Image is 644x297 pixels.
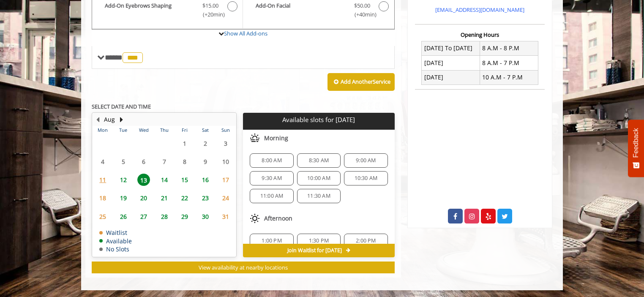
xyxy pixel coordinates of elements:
td: Waitlist [99,229,132,236]
span: View availability at nearby locations [199,264,288,271]
span: 11 [96,174,109,186]
span: 1:30 PM [309,237,329,244]
div: 9:30 AM [250,171,293,185]
button: Add AnotherService [327,73,395,91]
td: [DATE] To [DATE] [422,41,480,55]
td: Select day23 [195,189,215,207]
span: $15.00 [202,1,218,10]
img: morning slots [250,133,260,143]
span: 25 [96,210,109,223]
p: Available slots for [DATE] [246,116,391,123]
td: Select day31 [216,207,236,226]
span: Feedback [632,128,640,158]
button: Aug [104,115,115,124]
span: (+20min ) [198,10,223,19]
td: Select day30 [195,207,215,226]
span: 21 [158,192,171,204]
td: Select day13 [134,171,154,189]
h3: Opening Hours [415,32,545,38]
td: [DATE] [422,56,480,70]
a: Show All Add-ons [224,30,267,37]
td: Select day22 [175,189,195,207]
span: 10:30 AM [355,175,378,182]
button: Next Month [118,115,125,124]
div: 1:30 PM [297,234,341,248]
b: Add-On Eyebrows Shaping [105,1,194,19]
span: 29 [178,210,191,223]
span: 31 [219,210,232,223]
label: Add-On Eyebrows Shaping [96,1,238,21]
td: Select day29 [175,207,195,226]
span: 9:00 AM [356,157,376,164]
span: 12 [117,174,130,186]
td: Select day18 [93,189,113,207]
span: Afternoon [264,215,292,222]
span: 11:30 AM [307,193,330,199]
div: 2:00 PM [344,234,387,248]
div: 1:00 PM [250,234,293,248]
span: 9:30 AM [262,175,281,182]
th: Fri [175,126,195,134]
div: 11:30 AM [297,189,341,203]
button: Feedback - Show survey [628,120,644,177]
span: 13 [137,174,150,186]
span: $50.00 [354,1,370,10]
td: Select day28 [154,207,174,226]
th: Tue [113,126,133,134]
td: Select day12 [113,171,133,189]
b: Add-On Facial [256,1,345,19]
span: 10:00 AM [307,175,330,182]
td: Select day21 [154,189,174,207]
span: 18 [96,192,109,204]
span: 22 [178,192,191,204]
span: 17 [219,174,232,186]
span: 28 [158,210,171,223]
td: No Slots [99,246,132,252]
th: Sat [195,126,215,134]
span: 8:00 AM [262,157,281,164]
span: Join Waitlist for [DATE] [287,247,342,254]
span: 14 [158,174,171,186]
span: 23 [199,192,212,204]
td: 10 A.M - 7 P.M [480,70,538,84]
span: (+40min ) [349,10,374,19]
b: Add Another Service [341,78,390,85]
td: 8 A.M - 7 P.M [480,56,538,70]
div: 9:00 AM [344,153,387,168]
td: Select day19 [113,189,133,207]
td: Select day26 [113,207,133,226]
td: Select day16 [195,171,215,189]
td: Select day24 [216,189,236,207]
span: 2:00 PM [356,237,376,244]
td: 8 A.M - 8 P.M [480,41,538,55]
td: Select day17 [216,171,236,189]
div: 11:00 AM [250,189,293,203]
img: afternoon slots [250,213,260,223]
td: [DATE] [422,70,480,84]
span: 19 [117,192,130,204]
td: Select day11 [93,171,113,189]
td: Select day14 [154,171,174,189]
b: SELECT DATE AND TIME [92,103,151,110]
th: Wed [134,126,154,134]
button: View availability at nearby locations [92,262,395,274]
td: Select day25 [93,207,113,226]
th: Thu [154,126,174,134]
div: 8:00 AM [250,153,293,168]
th: Mon [93,126,113,134]
span: 27 [137,210,150,223]
td: Available [99,238,132,244]
th: Sun [216,126,236,134]
span: 24 [219,192,232,204]
span: 1:00 PM [262,237,281,244]
span: 26 [117,210,130,223]
span: 16 [199,174,212,186]
td: Select day20 [134,189,154,207]
span: 8:30 AM [309,157,329,164]
div: 10:00 AM [297,171,341,185]
a: [EMAIL_ADDRESS][DOMAIN_NAME] [435,6,524,14]
td: Select day15 [175,171,195,189]
div: 10:30 AM [344,171,387,185]
span: Morning [264,135,288,142]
